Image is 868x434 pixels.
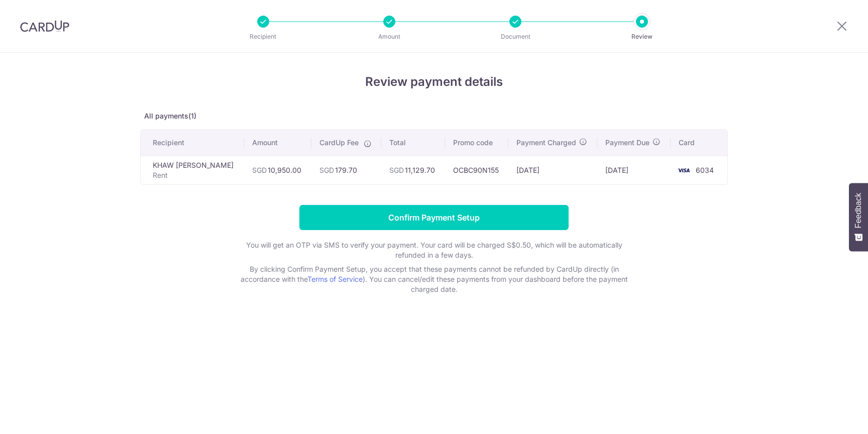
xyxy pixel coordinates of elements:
td: 11,129.70 [381,156,445,184]
th: Total [381,130,445,156]
th: Card [671,130,727,156]
img: CardUp [20,20,69,32]
p: By clicking Confirm Payment Setup, you accept that these payments cannot be refunded by CardUp di... [233,264,635,294]
input: Confirm Payment Setup [299,205,569,230]
span: CardUp Fee [319,138,359,148]
p: Rent [153,170,236,180]
a: Terms of Service [307,275,363,283]
span: Payment Due [605,138,649,148]
td: 10,950.00 [244,156,311,184]
td: KHAW [PERSON_NAME] [141,156,244,184]
h4: Review payment details [140,73,728,91]
td: [DATE] [597,156,671,184]
p: All payments(1) [140,111,728,121]
p: You will get an OTP via SMS to verify your payment. Your card will be charged S$0.50, which will ... [233,240,635,260]
p: Recipient [226,32,300,42]
th: Promo code [445,130,508,156]
th: Amount [244,130,311,156]
td: OCBC90N155 [445,156,508,184]
span: SGD [252,166,267,174]
p: Review [605,32,679,42]
span: Feedback [854,193,863,228]
td: [DATE] [508,156,598,184]
td: 179.70 [311,156,382,184]
th: Recipient [141,130,244,156]
p: Document [478,32,553,42]
p: Amount [352,32,426,42]
button: Feedback - Show survey [849,183,868,251]
span: SGD [319,166,334,174]
span: 6034 [696,166,714,174]
span: SGD [389,166,404,174]
span: Payment Charged [516,138,576,148]
img: <span class="translation_missing" title="translation missing: en.account_steps.new_confirm_form.b... [674,164,694,176]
